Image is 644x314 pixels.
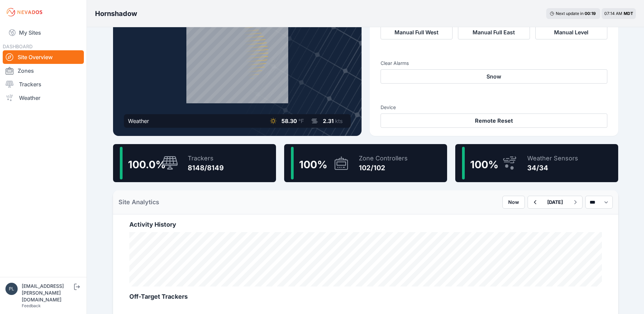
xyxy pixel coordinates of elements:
[22,283,73,303] div: [EMAIL_ADDRESS][PERSON_NAME][DOMAIN_NAME]
[458,25,530,39] button: Manual Full East
[22,303,41,308] a: Feedback
[128,158,166,171] span: 100.0 %
[95,9,137,18] h3: Hornshadow
[113,144,276,182] a: 100.0%Trackers8148/8149
[284,144,447,182] a: 100%Zone Controllers102/102
[95,5,137,22] nav: Breadcrumb
[604,11,622,16] span: 07:14 AM
[5,7,43,18] img: Nevados
[556,11,584,16] span: Next update in
[381,114,607,128] button: Remote Reset
[3,64,84,77] a: Zones
[455,144,618,182] a: 100%Weather Sensors34/34
[3,77,84,91] a: Trackers
[281,118,297,124] span: 58.30
[129,292,602,301] h2: Off-Target Trackers
[335,118,343,124] span: kts
[624,11,633,16] span: MDT
[188,154,224,163] div: Trackers
[188,163,224,173] div: 8148/8149
[359,163,408,173] div: 102/102
[323,118,334,124] span: 2.31
[359,154,408,163] div: Zone Controllers
[3,43,33,49] span: DASHBOARD
[129,220,602,229] h2: Activity History
[542,196,568,208] button: [DATE]
[298,118,304,124] span: °F
[3,24,84,41] a: My Sites
[470,158,498,171] span: 100 %
[128,117,149,125] div: Weather
[299,158,327,171] span: 100 %
[527,163,578,173] div: 34/34
[535,25,607,39] button: Manual Level
[381,25,453,39] button: Manual Full West
[527,154,578,163] div: Weather Sensors
[381,104,607,111] h3: Device
[3,50,84,64] a: Site Overview
[585,11,597,16] div: 00 : 19
[5,283,18,295] img: plsmith@sundt.com
[381,69,607,84] button: Snow
[3,91,84,105] a: Weather
[118,197,159,207] h2: Site Analytics
[502,196,525,209] button: Now
[381,60,607,67] h3: Clear Alarms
